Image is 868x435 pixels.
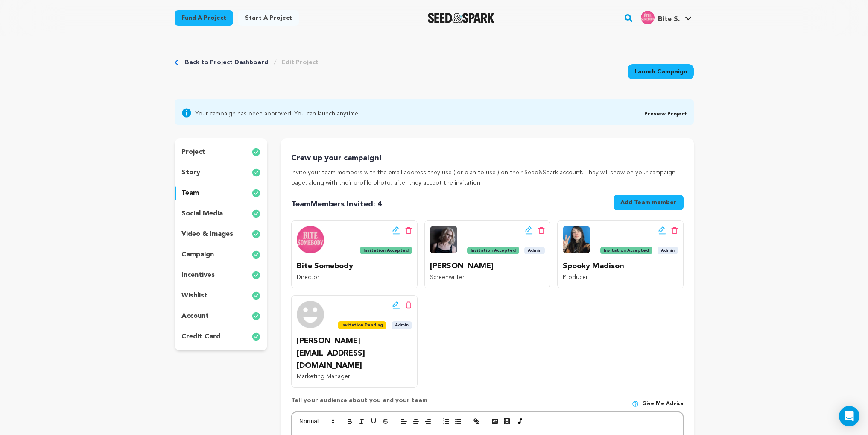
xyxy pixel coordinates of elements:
img: check-circle-full.svg [252,229,260,239]
p: story [181,168,200,178]
img: check-circle-full.svg [252,250,260,260]
img: team picture [297,226,324,253]
span: Invitation Accepted [360,247,412,254]
span: Admin [524,247,545,254]
img: check-circle-full.svg [252,270,260,280]
img: team picture [430,226,457,253]
span: Invitation Accepted [600,247,652,254]
p: wishlist [181,291,208,301]
button: Add Team member [614,195,684,210]
img: check-circle-full.svg [252,147,260,157]
button: credit card [175,330,268,344]
span: Director [297,274,319,280]
button: account [175,309,268,323]
p: incentives [181,270,215,280]
img: check-circle-full.svg [252,311,260,321]
img: team picture [297,301,324,328]
div: Open Intercom Messenger [839,406,859,426]
p: [PERSON_NAME] [430,260,545,273]
button: project [175,145,268,159]
button: social media [175,207,268,220]
a: Fund a project [175,10,233,26]
button: wishlist [175,289,268,303]
span: Your campaign has been approved! You can launch anytime. [195,108,359,118]
p: [PERSON_NAME][EMAIL_ADDRESS][DOMAIN_NAME] [297,335,412,372]
img: check-circle-full.svg [252,291,260,301]
p: video & images [181,229,233,239]
img: Seed&Spark Logo Dark Mode [428,13,495,23]
div: Bite S.'s Profile [641,11,680,24]
span: Screenwriter [430,274,465,280]
a: Start a project [238,10,299,26]
a: Launch Campaign [628,64,694,79]
span: Give me advice [642,400,684,407]
a: Back to Project Dashboard [185,58,268,67]
span: Invitation Pending [338,321,386,329]
span: Producer [563,274,588,280]
span: Marketing Manager [297,373,350,379]
img: check-circle-full.svg [252,168,260,178]
span: Invitation Accepted [467,247,519,254]
span: Bite S.'s Profile [639,9,693,27]
button: story [175,166,268,179]
span: Members Invited [310,200,373,208]
p: Crew up your campaign! [291,152,683,165]
a: Edit Project [282,58,319,67]
img: check-circle-full.svg [252,188,260,198]
img: check-circle-full.svg [252,332,260,342]
span: Bite S. [658,16,680,23]
img: team picture [563,226,590,253]
p: Invite your team members with the email address they use ( or plan to use ) on their Seed&Spark a... [291,168,683,188]
p: campaign [181,250,214,260]
p: team [181,188,199,198]
p: Bite Somebody [297,260,412,273]
img: 7ee66679177e1182.png [641,11,655,24]
p: project [181,147,205,157]
p: credit card [181,332,220,342]
img: help-circle.svg [632,400,639,407]
button: campaign [175,248,268,262]
p: account [181,311,209,321]
img: check-circle-full.svg [252,209,260,219]
a: Seed&Spark Homepage [428,13,495,23]
span: Admin [392,321,412,329]
a: Bite S.'s Profile [639,9,693,24]
p: Spooky Madison [563,260,678,273]
button: video & images [175,227,268,241]
span: Admin [658,247,678,254]
p: social media [181,209,223,219]
p: Tell your audience about you and your team [291,396,427,411]
a: Preview Project [644,112,687,117]
button: team [175,186,268,200]
div: Breadcrumb [175,58,319,67]
p: Team : 4 [291,198,382,211]
button: incentives [175,268,268,282]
